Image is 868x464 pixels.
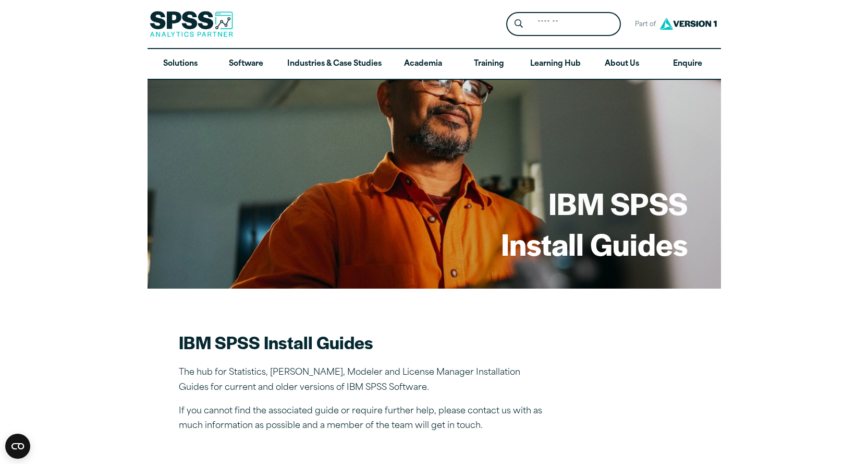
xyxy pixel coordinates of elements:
[179,365,544,396] p: The hub for Statistics, [PERSON_NAME], Modeler and License Manager Installation Guides for curren...
[629,17,657,32] span: Part of
[148,49,721,79] nav: Desktop version of site main menu
[179,404,544,434] p: If you cannot find the associated guide or require further help, please contact us with as much i...
[509,15,528,34] button: Search magnifying glass icon
[390,49,456,79] a: Academia
[279,49,390,79] a: Industries & Case Studies
[501,183,688,264] h1: IBM SPSS Install Guides
[515,19,523,28] svg: Search magnifying glass icon
[150,11,233,37] img: SPSS Analytics Partner
[148,49,213,79] a: Solutions
[655,49,720,79] a: Enquire
[5,434,30,459] button: Open CMP widget
[589,49,655,79] a: About Us
[213,49,279,79] a: Software
[456,49,521,79] a: Training
[657,14,719,33] img: Version1 Logo
[506,12,621,37] form: Site Header Search Form
[179,330,544,354] h2: IBM SPSS Install Guides
[522,49,589,79] a: Learning Hub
